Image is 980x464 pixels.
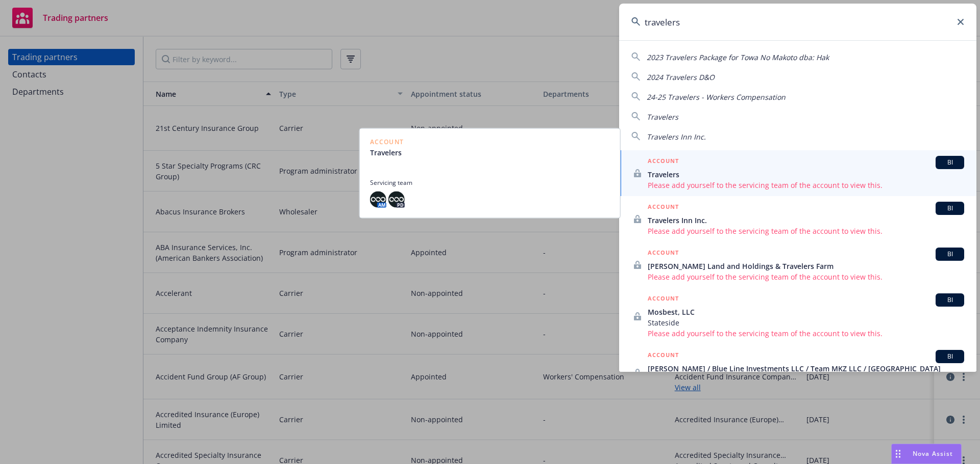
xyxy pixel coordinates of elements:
[891,444,962,464] button: Nova Assist
[940,158,960,167] span: BI
[648,307,964,317] span: Mosbest, LLC
[619,344,976,401] a: ACCOUNTBI[PERSON_NAME] / Blue Line Investments LLC / Team MKZ LLC / [GEOGRAPHIC_DATA]
[940,250,960,259] span: BI
[940,204,960,213] span: BI
[648,261,964,271] span: [PERSON_NAME] Land and Holdings & Travelers Farm
[647,92,786,102] span: 24-25 Travelers - Workers Compensation
[619,150,976,196] a: ACCOUNTBITravelersPlease add yourself to the servicing team of the account to view this.
[648,293,679,306] h5: ACCOUNT
[647,132,706,142] span: Travelers Inn Inc.
[940,295,960,305] span: BI
[648,169,964,180] span: Travelers
[619,288,976,344] a: ACCOUNTBIMosbest, LLCStatesidePlease add yourself to the servicing team of the account to view this.
[619,196,976,242] a: ACCOUNTBITravelers Inn Inc.Please add yourself to the servicing team of the account to view this.
[648,180,964,190] span: Please add yourself to the servicing team of the account to view this.
[647,112,678,122] span: Travelers
[648,248,679,260] h5: ACCOUNT
[648,328,964,339] span: Please add yourself to the servicing team of the account to view this.
[940,352,960,361] span: BI
[648,215,964,226] span: Travelers Inn Inc.
[648,226,964,236] span: Please add yourself to the servicing team of the account to view this.
[913,449,953,458] span: Nova Assist
[648,350,679,362] h5: ACCOUNT
[648,156,679,168] h5: ACCOUNT
[648,271,964,282] span: Please add yourself to the servicing team of the account to view this.
[647,52,829,62] span: 2023 Travelers Package for Towa No Makoto dba: Hak
[648,363,964,374] span: [PERSON_NAME] / Blue Line Investments LLC / Team MKZ LLC / [GEOGRAPHIC_DATA]
[648,317,964,328] span: Stateside
[648,202,679,214] h5: ACCOUNT
[647,72,715,82] span: 2024 Travelers D&O
[892,444,904,463] div: Drag to move
[619,242,976,288] a: ACCOUNTBI[PERSON_NAME] Land and Holdings & Travelers FarmPlease add yourself to the servicing tea...
[619,4,976,40] input: Search...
